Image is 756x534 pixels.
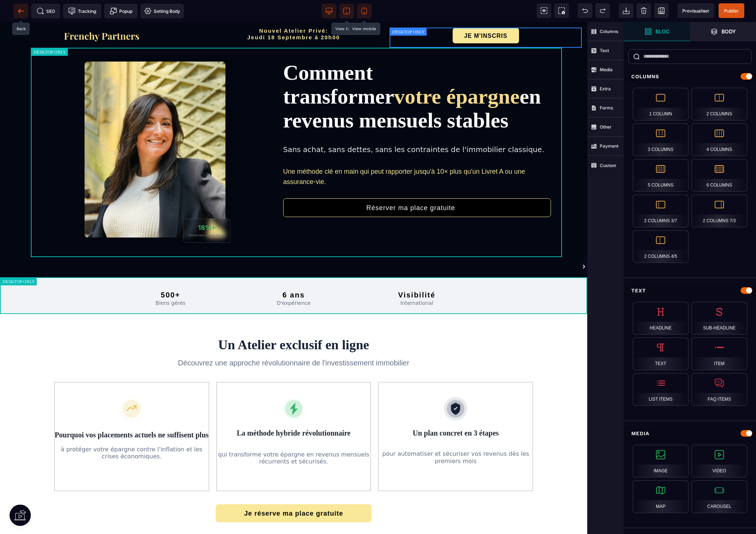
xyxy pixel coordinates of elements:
[55,408,209,418] h3: Pourquoi vos placements actuels ne suffisent plus
[633,338,689,370] div: Text
[633,373,689,406] div: List Items
[724,8,739,14] span: Publier
[691,123,747,156] div: 4 Columns
[633,159,689,192] div: 5 Columns
[217,422,371,443] p: qui transforme votre épargne en revenus mensuels récurrents et sécurisés.
[37,7,55,15] span: SEO
[691,159,747,192] div: 6 Columns
[655,29,669,34] strong: Bloc
[55,424,209,438] p: à protéger votre épargne contre l'inflation et les crises économiques.
[600,29,618,34] strong: Columns
[691,338,747,370] div: Item
[633,195,689,227] div: 2 Columns 3/7
[216,482,371,500] button: Je réserve ma place gratuite
[624,284,756,297] div: Text
[624,427,756,440] div: Media
[600,163,616,168] strong: Custom
[624,22,690,41] span: Open Blocks
[624,70,756,83] div: Columns
[600,124,611,130] strong: Other
[217,406,371,416] h3: La méthode hybride révolutionnaire
[63,9,140,19] img: f2a3730b544469f405c58ab4be6274e8_Capture_d%E2%80%99e%CC%81cran_2025-09-01_a%CC%80_20.57.27.png
[633,302,689,335] div: Headline
[283,123,551,132] div: Sans achat, sans dettes, sans les contraintes de l'immobilier classique.
[691,445,747,477] div: Video
[722,29,736,34] strong: Body
[283,62,394,86] span: transformer
[283,176,551,195] button: Réserver ma place gratuite
[444,375,467,398] img: 59ef9bf7ba9b73c4c9a2e4ac6039e941_shield-icon.svg
[691,195,747,227] div: 2 Columns 7/3
[6,315,582,330] h2: Un Atelier exclusif en ligne
[691,373,747,406] div: FAQ Items
[283,62,546,110] span: en revenus mensuels stables
[600,48,609,53] strong: Text
[691,302,747,335] div: Sub-Headline
[114,268,227,277] h2: 500+
[600,86,611,91] strong: Extra
[633,230,689,263] div: 2 Columns 4/5
[452,6,519,22] button: JE M'INSCRIS
[283,146,525,163] span: Une méthode clé en main qui peut rapporter jusqu'à 10× plus qu'un Livret A ou une assurance-vie.
[633,480,689,513] div: Map
[379,406,533,426] h3: Un plan concret en 3 étapes
[691,480,747,513] div: Carousel
[633,445,689,477] div: Image
[633,123,689,156] div: 3 Columns
[600,143,618,149] strong: Payment
[144,7,180,15] span: Setting Body
[537,3,551,18] span: View components
[361,268,473,277] h2: Visibilité
[600,67,613,72] strong: Media
[678,3,714,18] span: Preview
[238,268,350,277] h2: 6 ans
[690,22,756,41] span: Open Layer Manager
[110,7,132,15] span: Popup
[277,278,310,284] span: D'expérience
[400,278,433,284] span: International
[156,278,186,284] span: Biens gérés
[82,37,231,223] img: f2a836cbdba2297919ae17fac1211126_Capture_d%E2%80%99e%CC%81cran_2025-09-01_a%CC%80_21.00.57-min.png
[120,375,143,398] img: 4c63a725c3b304b2c0a5e1a33d73ec16_growth-icon.svg
[600,105,613,111] strong: Forms
[153,336,435,346] p: Découvrez une approche révolutionnaire de l'investissement immobilier
[282,375,306,398] img: b6606ffbb4648694007e19b7dd4a8ba6_lightning-icon.svg
[283,39,373,62] span: Comment
[68,7,96,15] span: Tracking
[633,88,689,120] div: 1 Column
[682,8,709,14] span: Previsualiser
[554,3,569,18] span: Screenshot
[691,88,747,120] div: 2 Columns
[198,6,390,22] h2: Nouvel Atelier Privé: Jeudi 18 Septembre à 20h00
